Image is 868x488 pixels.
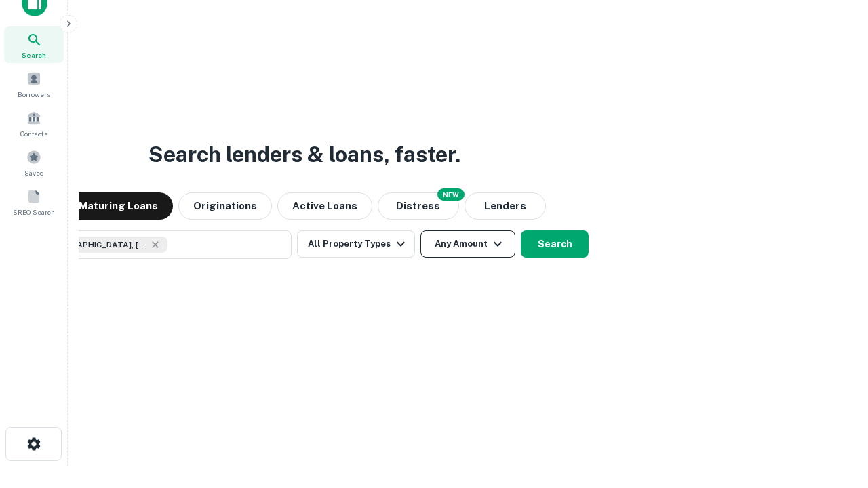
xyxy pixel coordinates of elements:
[277,192,372,220] button: Active Loans
[18,89,50,100] span: Borrowers
[4,144,64,181] a: Saved
[465,192,546,220] button: Lenders
[521,230,589,258] button: Search
[22,49,46,60] span: Search
[378,192,459,220] button: Search distressed loans with lien and other non-mortgage details.
[297,230,415,258] button: All Property Types
[20,128,47,139] span: Contacts
[420,230,515,258] button: Any Amount
[149,138,460,171] h3: Search lenders & loans, faster.
[45,239,147,251] span: [GEOGRAPHIC_DATA], [GEOGRAPHIC_DATA], [GEOGRAPHIC_DATA]
[437,188,465,201] div: NEW
[800,380,868,445] iframe: Chat Widget
[4,184,64,220] a: SREO Search
[178,192,272,220] button: Originations
[13,207,55,218] span: SREO Search
[4,105,64,142] a: Contacts
[4,26,64,63] a: Search
[64,192,173,220] button: Maturing Loans
[24,167,44,178] span: Saved
[4,66,64,102] a: Borrowers
[20,230,292,259] button: [GEOGRAPHIC_DATA], [GEOGRAPHIC_DATA], [GEOGRAPHIC_DATA]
